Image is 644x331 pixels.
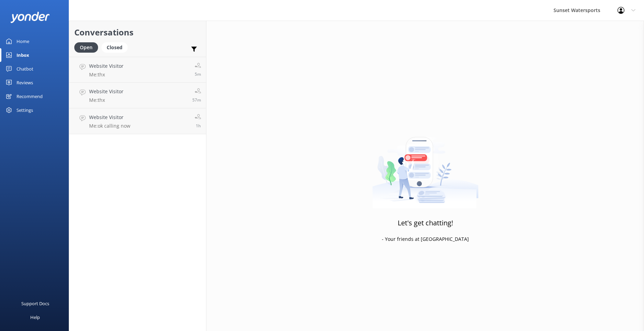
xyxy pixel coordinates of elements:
[17,48,29,62] div: Inbox
[17,103,33,117] div: Settings
[195,71,201,77] span: Aug 22 2025 09:54am (UTC -05:00) America/Cancun
[10,12,50,23] img: yonder-white-logo.png
[69,83,206,108] a: Website VisitorMe:thx57m
[17,89,43,103] div: Recommend
[101,42,128,53] div: Closed
[17,76,33,89] div: Reviews
[89,88,124,95] h4: Website Visitor
[89,97,124,103] p: Me: thx
[89,72,124,78] p: Me: thx
[21,297,49,310] div: Support Docs
[74,43,101,51] a: Open
[196,123,201,129] span: Aug 22 2025 08:52am (UTC -05:00) America/Cancun
[74,42,98,53] div: Open
[69,57,206,83] a: Website VisitorMe:thx5m
[74,26,201,39] h2: Conversations
[192,97,201,103] span: Aug 22 2025 09:02am (UTC -05:00) America/Cancun
[89,114,130,121] h4: Website Visitor
[69,108,206,134] a: Website VisitorMe:ok calling now1h
[89,123,130,129] p: Me: ok calling now
[30,310,40,324] div: Help
[89,62,124,70] h4: Website Visitor
[17,34,29,48] div: Home
[101,43,131,51] a: Closed
[17,62,33,76] div: Chatbot
[382,235,469,243] p: - Your friends at [GEOGRAPHIC_DATA]
[398,217,453,228] h3: Let's get chatting!
[372,122,479,209] img: artwork of a man stealing a conversation from at giant smartphone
